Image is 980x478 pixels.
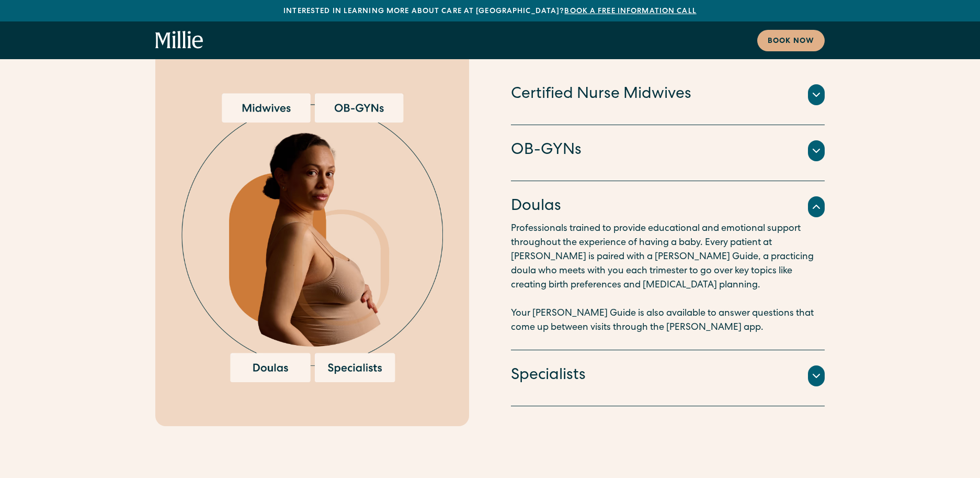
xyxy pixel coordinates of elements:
img: Pregnant woman surrounded by options for maternity care providers, including midwives, OB-GYNs, d... [181,93,443,382]
a: Book a free information call [564,8,696,15]
div: Book now [768,36,814,47]
h4: OB-GYNs [511,140,582,162]
p: Professionals trained to provide educational and emotional support throughout the experience of h... [511,222,825,335]
h4: Doulas [511,196,561,218]
a: home [155,31,203,50]
h4: Certified Nurse Midwives [511,84,691,106]
h4: Specialists [511,365,586,387]
a: Book now [757,30,825,51]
